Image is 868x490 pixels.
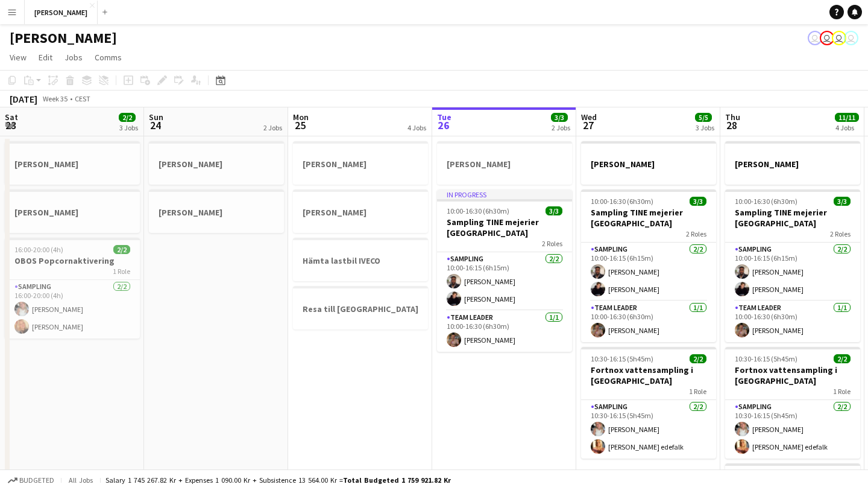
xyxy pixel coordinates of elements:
[820,31,834,45] app-user-avatar: Stina Dahl
[581,364,716,386] h3: Fortnox vattensampling i [GEOGRAPHIC_DATA]
[552,123,570,132] div: 2 Jobs
[696,123,714,132] div: 3 Jobs
[343,476,451,485] span: Total Budgeted 1 759 921.82 kr
[723,118,740,132] span: 28
[581,159,716,170] h3: [PERSON_NAME]
[293,238,428,281] app-job-card: Hämta lastbil IVECO
[551,113,568,122] span: 3/3
[39,52,52,63] span: Edit
[695,113,712,122] span: 5/5
[725,400,860,459] app-card-role: Sampling2/210:30-16:15 (5h45m)[PERSON_NAME][PERSON_NAME] edefalk
[830,229,851,238] span: 2 Roles
[119,113,136,122] span: 2/2
[5,141,140,185] app-job-card: [PERSON_NAME]
[591,197,653,206] span: 10:00-16:30 (6h30m)
[725,189,860,342] app-job-card: 10:00-16:30 (6h30m)3/3Sampling TINE mejerier [GEOGRAPHIC_DATA]2 RolesSampling2/210:00-16:15 (6h15...
[581,207,716,229] h3: Sampling TINE mejerier [GEOGRAPHIC_DATA]
[725,301,860,342] app-card-role: Team Leader1/110:00-16:30 (6h30m)[PERSON_NAME]
[686,229,706,238] span: 2 Roles
[10,93,37,105] div: [DATE]
[5,189,140,233] app-job-card: [PERSON_NAME]
[6,474,56,487] button: Budgeted
[542,239,562,248] span: 2 Roles
[293,141,428,185] div: [PERSON_NAME]
[581,243,716,301] app-card-role: Sampling2/210:00-16:15 (6h15m)[PERSON_NAME][PERSON_NAME]
[437,252,572,311] app-card-role: Sampling2/210:00-16:15 (6h15m)[PERSON_NAME][PERSON_NAME]
[735,354,797,363] span: 10:30-16:15 (5h45m)
[435,118,451,132] span: 26
[437,141,572,185] div: [PERSON_NAME]
[725,243,860,301] app-card-role: Sampling2/210:00-16:15 (6h15m)[PERSON_NAME][PERSON_NAME]
[581,112,597,122] span: Wed
[90,49,127,65] a: Comms
[437,189,572,199] div: In progress
[725,141,860,185] app-job-card: [PERSON_NAME]
[725,112,740,122] span: Thu
[5,255,140,266] h3: OBOS Popcornaktivering
[833,387,851,396] span: 1 Role
[725,364,860,386] h3: Fortnox vattensampling i [GEOGRAPHIC_DATA]
[113,267,130,276] span: 1 Role
[725,159,860,170] h3: [PERSON_NAME]
[832,31,846,45] app-user-avatar: Hedda Lagerbielke
[293,255,428,266] h3: Hämta lastbil IVECO
[437,189,572,352] app-job-card: In progress10:00-16:30 (6h30m)3/3Sampling TINE mejerier [GEOGRAPHIC_DATA]2 RolesSampling2/210:00-...
[64,52,83,63] span: Jobs
[437,217,572,238] h3: Sampling TINE mejerier [GEOGRAPHIC_DATA]
[40,94,70,103] span: Week 35
[19,476,54,485] span: Budgeted
[581,400,716,459] app-card-role: Sampling2/210:30-16:15 (5h45m)[PERSON_NAME][PERSON_NAME] edefalk
[34,49,57,65] a: Edit
[14,245,63,254] span: 16:00-20:00 (4h)
[10,52,27,63] span: View
[546,206,562,215] span: 3/3
[147,118,163,132] span: 24
[293,159,428,170] h3: [PERSON_NAME]
[581,301,716,342] app-card-role: Team Leader1/110:00-16:30 (6h30m)[PERSON_NAME]
[834,354,851,363] span: 2/2
[579,118,597,132] span: 27
[407,123,426,132] div: 4 Jobs
[10,29,117,47] h1: [PERSON_NAME]
[690,197,706,206] span: 3/3
[149,141,284,185] app-job-card: [PERSON_NAME]
[725,207,860,229] h3: Sampling TINE mejerier [GEOGRAPHIC_DATA]
[808,31,822,45] app-user-avatar: August Löfgren
[75,94,90,103] div: CEST
[591,354,653,363] span: 10:30-16:15 (5h45m)
[149,207,284,218] h3: [PERSON_NAME]
[437,159,572,170] h3: [PERSON_NAME]
[437,311,572,352] app-card-role: Team Leader1/110:00-16:30 (6h30m)[PERSON_NAME]
[3,118,18,132] span: 23
[293,286,428,329] app-job-card: Resa till [GEOGRAPHIC_DATA]
[60,49,87,65] a: Jobs
[437,112,451,122] span: Tue
[5,159,140,170] h3: [PERSON_NAME]
[5,207,140,218] h3: [PERSON_NAME]
[105,476,451,485] div: Salary 1 745 267.82 kr + Expenses 1 090.00 kr + Subsistence 13 564.00 kr =
[291,118,309,132] span: 25
[581,347,716,459] div: 10:30-16:15 (5h45m)2/2Fortnox vattensampling i [GEOGRAPHIC_DATA]1 RoleSampling2/210:30-16:15 (5h4...
[149,189,284,233] div: [PERSON_NAME]
[834,197,851,206] span: 3/3
[293,304,428,314] h3: Resa till [GEOGRAPHIC_DATA]
[835,113,859,122] span: 11/11
[119,123,138,132] div: 3 Jobs
[690,354,706,363] span: 2/2
[293,189,428,233] app-job-card: [PERSON_NAME]
[844,31,858,45] app-user-avatar: Hedda Lagerbielke
[725,347,860,459] app-job-card: 10:30-16:15 (5h45m)2/2Fortnox vattensampling i [GEOGRAPHIC_DATA]1 RoleSampling2/210:30-16:15 (5h4...
[25,1,98,24] button: [PERSON_NAME]
[5,280,140,339] app-card-role: Sampling2/216:00-20:00 (4h)[PERSON_NAME][PERSON_NAME]
[689,387,706,396] span: 1 Role
[149,159,284,170] h3: [PERSON_NAME]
